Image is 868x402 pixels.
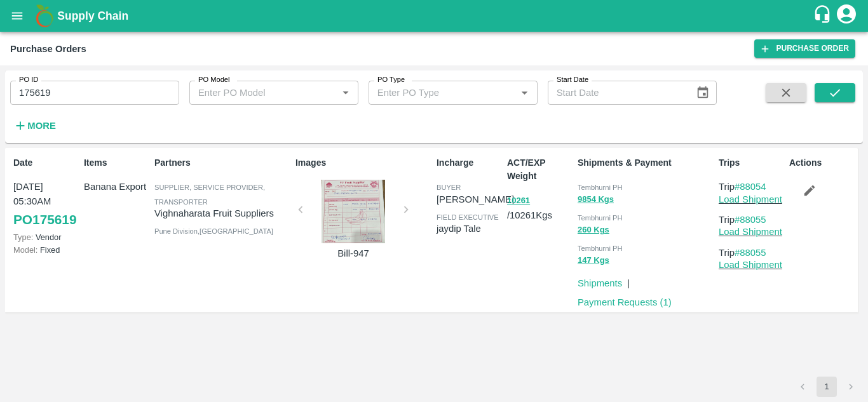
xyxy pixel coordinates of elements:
p: Fixed [13,244,79,256]
p: Trip [719,180,784,194]
p: Bill-947 [306,246,401,260]
p: [DATE] 05:30AM [13,180,79,208]
p: ACT/EXP Weight [507,156,573,183]
span: field executive [437,213,499,221]
label: PO ID [19,75,38,85]
label: PO Type [377,75,405,85]
button: 260 Kgs [578,223,609,238]
p: Banana Export [84,180,149,194]
span: buyer [437,184,461,191]
div: | [622,271,630,290]
span: Supplier, Service Provider, Transporter [154,184,265,205]
p: Actions [789,156,855,170]
a: Load Shipment [719,227,782,237]
p: Shipments & Payment [578,156,714,170]
b: Supply Chain [57,10,128,22]
p: Images [295,156,431,170]
button: page 1 [817,377,837,397]
p: Incharge [437,156,502,170]
a: #88055 [735,248,766,258]
span: Model: [13,245,37,255]
span: Tembhurni PH [578,184,623,191]
div: customer-support [813,4,835,27]
button: Open [516,84,532,101]
a: Load Shipment [719,260,782,270]
div: account of current user [835,3,858,29]
label: Start Date [557,75,588,85]
button: Open [337,84,354,101]
span: Type: [13,232,33,242]
p: Trip [719,213,784,227]
span: Tembhurni PH [578,214,623,222]
nav: pagination navigation [790,377,863,397]
button: Choose date [691,81,715,105]
button: 9854 Kgs [578,192,614,207]
button: 147 Kgs [578,253,609,268]
input: Start Date [548,81,686,105]
strong: More [27,121,56,131]
a: #88055 [735,215,766,225]
button: open drawer [3,1,32,30]
div: Purchase Orders [10,41,86,57]
p: [PERSON_NAME] [437,192,514,206]
input: Enter PO Model [193,84,317,101]
p: Trips [719,156,784,170]
p: Date [13,156,79,170]
a: PO175619 [13,208,76,231]
p: Vendor [13,231,79,243]
input: Enter PO Type [372,84,496,101]
img: logo [32,3,57,29]
label: PO Model [198,75,230,85]
p: / 10261 Kgs [507,193,573,222]
a: Load Shipment [719,194,782,204]
p: Vighnaharata Fruit Suppliers [154,206,290,220]
p: Partners [154,156,290,170]
a: #88054 [735,182,766,192]
p: Items [84,156,149,170]
span: Tembhurni PH [578,245,623,252]
a: Supply Chain [57,7,813,25]
span: Pune Division , [GEOGRAPHIC_DATA] [154,227,273,235]
button: More [10,115,59,137]
a: Payment Requests (1) [578,297,672,307]
a: Shipments [578,278,622,288]
button: 10261 [507,194,530,208]
a: Purchase Order [754,39,855,58]
p: Trip [719,246,784,260]
input: Enter PO ID [10,81,179,105]
p: jaydip Tale [437,222,502,236]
